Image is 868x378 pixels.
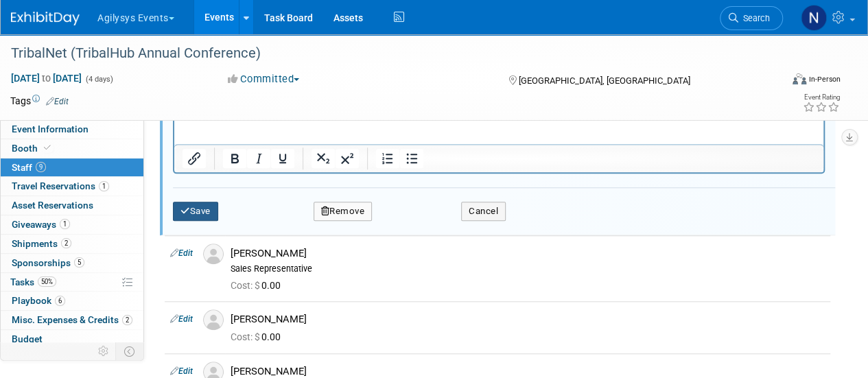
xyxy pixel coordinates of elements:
span: Sponsorships [12,257,84,268]
a: Shipments2 [1,235,143,253]
span: Cost: $ [231,280,261,291]
img: Format-Inperson.png [793,73,806,84]
span: [GEOGRAPHIC_DATA], [GEOGRAPHIC_DATA] [518,75,690,86]
span: Booth [12,143,54,154]
span: Playbook [12,295,65,306]
div: Event Rating [803,94,840,101]
a: Search [720,6,783,30]
button: Committed [223,72,305,86]
span: (4 days) [84,75,113,84]
span: Asset Reservations [12,200,93,211]
i: Booth reservation complete [44,144,51,152]
span: Search [738,13,770,23]
span: Travel Reservations [12,180,109,191]
button: Underline [271,149,294,168]
button: Subscript [312,149,335,168]
span: Tasks [10,276,56,287]
button: Numbered list [376,149,399,168]
span: 2 [122,315,132,325]
img: ExhibitDay [11,12,80,25]
span: to [40,73,53,84]
span: 2 [61,238,71,248]
button: Bullet list [400,149,423,168]
span: 9 [36,162,46,172]
p: Payment processing fee for all registrations placed on this badge = $51.76 [8,19,642,33]
a: Edit [170,248,193,258]
p: $395 Badge [8,5,642,19]
span: Event Information [12,123,89,134]
div: Sales Representative [231,263,825,274]
span: Giveaways [12,219,70,230]
img: Associate-Profile-5.png [203,309,224,330]
span: 50% [38,276,56,287]
a: Edit [170,366,193,376]
span: 0.00 [231,331,286,342]
span: 1 [99,181,109,191]
button: Save [173,202,218,221]
a: Travel Reservations1 [1,177,143,196]
div: [PERSON_NAME] [231,365,825,378]
div: In-Person [808,74,841,84]
a: Misc. Expenses & Credits2 [1,311,143,329]
a: Edit [46,97,69,106]
a: Budget [1,330,143,349]
button: Bold [223,149,246,168]
div: [PERSON_NAME] [231,247,825,260]
button: Cancel [461,202,506,221]
span: Misc. Expenses & Credits [12,314,132,325]
div: [PERSON_NAME] [231,313,825,326]
a: Giveaways1 [1,215,143,234]
span: Cost: $ [231,331,261,342]
span: 0.00 [231,280,286,291]
a: Tasks50% [1,273,143,292]
td: Toggle Event Tabs [116,342,144,360]
a: Event Information [1,120,143,139]
a: Asset Reservations [1,196,143,215]
div: TribalNet (TribalHub Annual Conference) [6,41,770,66]
a: Playbook6 [1,292,143,310]
a: Booth [1,139,143,158]
button: Remove [314,202,373,221]
span: 1 [60,219,70,229]
button: Superscript [336,149,359,168]
a: Edit [170,314,193,324]
body: Rich Text Area. Press ALT-0 for help. [8,5,642,32]
a: Sponsorships5 [1,254,143,272]
td: Personalize Event Tab Strip [92,342,116,360]
span: 5 [74,257,84,268]
button: Insert/edit link [183,149,206,168]
td: Tags [10,94,69,108]
span: Budget [12,333,43,344]
img: Associate-Profile-5.png [203,244,224,264]
img: Natalie Morin [801,5,827,31]
span: [DATE] [DATE] [10,72,82,84]
span: 6 [55,296,65,306]
button: Italic [247,149,270,168]
span: Shipments [12,238,71,249]
a: Staff9 [1,158,143,177]
span: Staff [12,162,46,173]
div: Event Format [719,71,841,92]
